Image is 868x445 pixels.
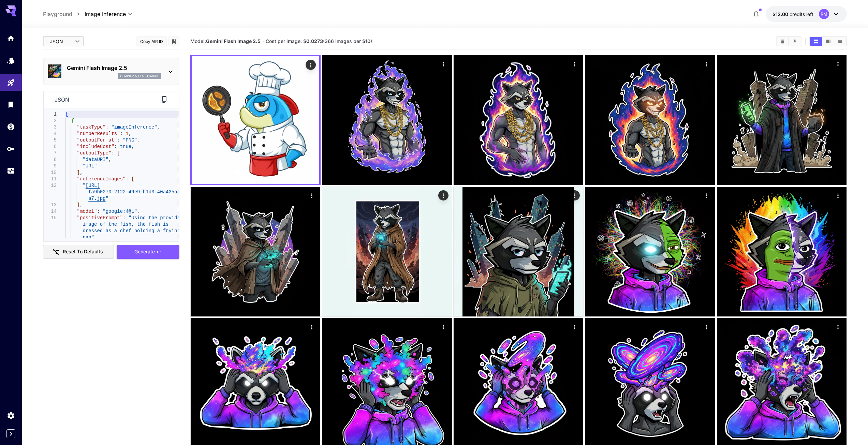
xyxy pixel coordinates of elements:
[701,190,711,201] div: Actions
[137,209,140,214] span: ,
[454,55,583,185] img: auVFC3OLfUTg8QBp77x6ZZrSKfIa4yPiIysBNNK02oQbwt4xazrU8tVyTthUuA6YMAAAXbDUs+gAAlkAAl3qA9UYDL11QHmZ9...
[117,137,120,143] span: :
[307,322,317,332] div: Actions
[701,59,711,69] div: Actions
[126,176,128,182] span: :
[7,34,15,43] div: Home
[44,176,57,182] div: 11
[43,10,85,18] nav: breadcrumb
[171,37,177,45] button: Add to library
[773,11,790,17] span: $12.00
[136,36,167,46] button: Copy AIR ID
[111,124,157,130] span: "imageInference"
[44,157,57,163] div: 8
[137,137,140,143] span: ,
[77,131,120,136] span: "numberResults"
[111,150,114,156] span: :
[85,10,126,18] span: Image Inference
[86,183,100,188] span: [URL]
[833,59,843,69] div: Actions
[44,137,57,144] div: 5
[7,145,15,153] div: API Keys
[77,215,123,221] span: "positivePrompt"
[717,187,847,316] img: Lgt7TK1TvmetfKrCXHizlG2EopqwmTz4DwTO5AbkW2TNGawt3YgdGT1q0M2sKCoGRDgFniTzzoj4Sr8jZXBJJFhJqftvd9WgC...
[126,131,128,136] span: 1
[88,189,186,195] span: fa9b0270-2122-49e9-b1d3-40a435aa30
[262,37,264,45] p: ·
[7,78,15,87] div: Playground
[77,150,112,156] span: "outputType"
[438,322,448,332] div: Actions
[50,38,71,45] span: JSON
[44,124,57,131] div: 3
[83,222,168,227] span: image of the fish, the fish is
[192,56,319,184] img: ASv5ifQu16IhAAAAAElFTkSuQmCC
[306,60,316,70] div: Actions
[44,215,57,221] div: 15
[77,209,97,214] span: "model"
[123,215,126,221] span: :
[570,59,580,69] div: Actions
[80,202,83,208] span: ,
[307,190,317,201] div: Actions
[123,137,137,143] span: "PNG"
[157,124,160,130] span: ,
[44,208,57,215] div: 14
[114,144,117,149] span: :
[7,411,15,420] div: Settings
[773,11,813,18] div: $11.99628
[7,167,15,175] div: Usage
[117,150,120,156] span: [
[106,124,108,130] span: :
[570,190,580,201] div: Actions
[71,118,74,123] span: {
[129,215,183,221] span: "Using the provided
[131,144,134,149] span: ,
[80,170,83,175] span: ,
[77,202,80,208] span: ]
[44,118,57,124] div: 2
[306,38,323,44] b: 0.0273
[44,111,57,118] div: 1
[83,235,94,240] span: pan"
[83,183,85,188] span: "
[97,209,100,214] span: :
[776,36,801,46] div: Clear ImagesDownload All
[44,182,57,189] div: 12
[44,144,57,150] div: 6
[454,187,583,316] img: IkfukC6ObbyD2nzce95H2L8SwWAAy3x6wSAAAA
[833,190,843,201] div: Actions
[120,74,159,78] p: gemini_2_5_flash_image
[266,38,372,44] span: Cost per image: $ (366 images per $10)
[67,64,161,72] p: Gemini Flash Image 2.5
[77,170,80,175] span: ]
[6,429,15,438] button: Expand sidebar
[44,169,57,176] div: 10
[7,122,15,131] div: Wallet
[65,112,68,117] span: [
[438,190,448,201] div: Actions
[108,157,111,162] span: ,
[44,163,57,169] div: 9
[43,10,72,18] a: Playground
[44,202,57,208] div: 13
[43,245,114,259] button: Reset to defaults
[106,196,108,201] span: "
[819,9,829,19] div: RM
[766,6,847,22] button: $11.99628RM
[7,56,15,65] div: Models
[789,37,801,46] button: Download All
[810,37,822,46] button: Show images in grid view
[206,38,261,44] b: Gemini Flash Image 2.5
[83,163,97,169] span: "URL"
[790,11,813,17] span: credits left
[585,55,715,185] img: BgAAAAA
[809,36,847,46] div: Show images in grid viewShow images in video viewShow images in list view
[570,322,580,332] div: Actions
[131,176,134,182] span: [
[120,144,132,149] span: true
[77,137,117,143] span: "outputFormat"
[7,100,15,109] div: Library
[322,187,452,316] img: JxAACMf29SgU5X6gKmwQAAAAKmwHbirTjAABjgAAYpvsAAAiOiAAAjI5YcSL7WAAAA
